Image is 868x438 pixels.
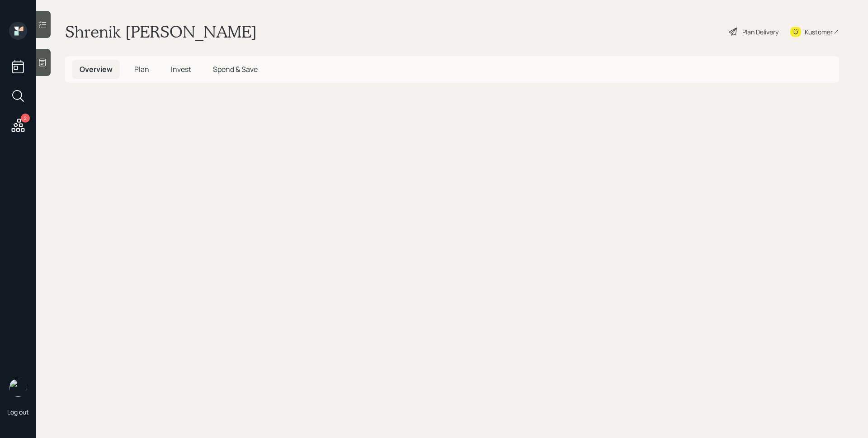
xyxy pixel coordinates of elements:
h1: Shrenik [PERSON_NAME] [65,22,257,42]
div: 2 [21,114,30,123]
div: Plan Delivery [742,27,778,37]
span: Spend & Save [213,64,258,74]
span: Invest [171,64,191,74]
div: Log out [7,408,29,416]
img: james-distasi-headshot.png [9,379,27,397]
div: Kustomer [805,27,833,37]
span: Overview [80,64,113,74]
span: Plan [134,64,149,74]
